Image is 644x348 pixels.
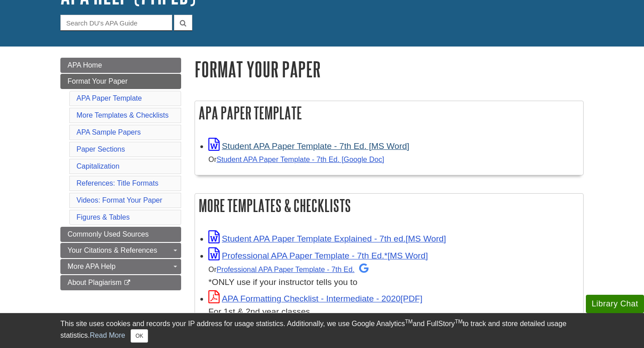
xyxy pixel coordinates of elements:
[208,251,428,260] a: Link opens in new window
[208,294,423,303] a: Link opens in new window
[455,318,462,325] sup: TM
[216,265,369,273] a: Professional APA Paper Template - 7th Ed.
[90,331,125,339] a: Read More
[208,155,384,163] small: Or
[68,246,157,254] span: Your Citations & References
[208,263,579,289] div: *ONLY use if your instructor tells you to
[68,263,115,270] span: More APA Help
[60,58,181,290] div: Guide Page Menu
[123,280,131,286] i: This link opens in a new window
[68,61,102,69] span: APA Home
[76,213,130,221] a: Figures & Tables
[68,77,127,85] span: Format Your Paper
[195,101,583,125] h2: APA Paper Template
[60,243,181,258] a: Your Citations & References
[60,318,584,343] div: This site uses cookies and records your IP address for usage statistics. Additionally, we use Goo...
[60,58,181,73] a: APA Home
[195,194,583,217] h2: More Templates & Checklists
[208,234,446,243] a: Link opens in new window
[68,230,148,238] span: Commonly Used Sources
[208,306,579,318] div: For 1st & 2nd year classes
[68,279,122,286] span: About Plagiarism
[60,15,172,30] input: Search DU's APA Guide
[216,155,384,163] a: Student APA Paper Template - 7th Ed. [Google Doc]
[76,128,141,136] a: APA Sample Papers
[76,111,169,119] a: More Templates & Checklists
[60,259,181,274] a: More APA Help
[76,196,162,204] a: Videos: Format Your Paper
[76,162,119,170] a: Capitalization
[60,275,181,290] a: About Plagiarism
[208,265,369,273] small: Or
[76,179,158,187] a: References: Title Formats
[76,145,125,153] a: Paper Sections
[405,318,412,325] sup: TM
[586,295,644,313] button: Library Chat
[76,94,142,102] a: APA Paper Template
[131,329,148,343] button: Close
[208,141,409,151] a: Link opens in new window
[195,58,584,81] h1: Format Your Paper
[60,227,181,242] a: Commonly Used Sources
[60,74,181,89] a: Format Your Paper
